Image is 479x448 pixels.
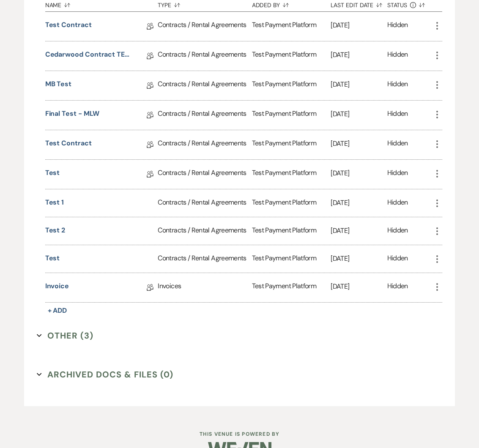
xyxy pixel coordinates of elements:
div: Hidden [387,138,408,151]
button: Archived Docs & Files (0) [37,368,173,381]
div: Hidden [387,253,408,265]
div: Hidden [387,197,408,209]
div: Contracts / Rental Agreements [158,160,252,189]
button: test 2 [45,225,66,235]
div: Hidden [387,109,408,122]
div: Hidden [387,281,408,294]
div: Hidden [387,79,408,92]
span: + Add [48,306,67,315]
p: [DATE] [331,138,387,149]
a: MB test [45,79,71,92]
button: Test 1 [45,197,64,208]
div: Test Payment Platform [252,101,331,130]
div: Contracts / Rental Agreements [158,245,252,273]
a: Cedarwood Contract TEST 2 [45,49,130,63]
div: Contracts / Rental Agreements [158,71,252,100]
p: [DATE] [331,197,387,208]
a: Invoice [45,281,69,294]
p: [DATE] [331,79,387,90]
div: Test Payment Platform [252,71,331,100]
p: [DATE] [331,109,387,120]
a: Final Test - MLW [45,109,100,122]
button: test [45,253,60,263]
div: Contracts / Rental Agreements [158,189,252,217]
div: Test Payment Platform [252,41,331,71]
div: Test Payment Platform [252,130,331,159]
div: Contracts / Rental Agreements [158,217,252,245]
div: Contracts / Rental Agreements [158,41,252,71]
div: Contracts / Rental Agreements [158,12,252,41]
span: Status [387,2,408,8]
div: Test Payment Platform [252,245,331,273]
p: [DATE] [331,281,387,292]
div: Contracts / Rental Agreements [158,130,252,159]
div: Test Payment Platform [252,189,331,217]
p: [DATE] [331,49,387,60]
div: Hidden [387,49,408,63]
p: [DATE] [331,253,387,264]
a: Test Contract [45,20,92,33]
a: Test [45,168,60,181]
p: [DATE] [331,20,387,31]
div: Test Payment Platform [252,160,331,189]
button: Other (3) [37,329,93,342]
p: [DATE] [331,168,387,179]
div: Test Payment Platform [252,217,331,245]
button: + Add [45,305,70,317]
div: Hidden [387,168,408,181]
div: Contracts / Rental Agreements [158,101,252,130]
div: Test Payment Platform [252,12,331,41]
div: Invoices [158,273,252,302]
div: Test Payment Platform [252,273,331,302]
p: [DATE] [331,225,387,236]
a: Test Contract [45,138,92,151]
div: Hidden [387,225,408,237]
div: Hidden [387,20,408,33]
